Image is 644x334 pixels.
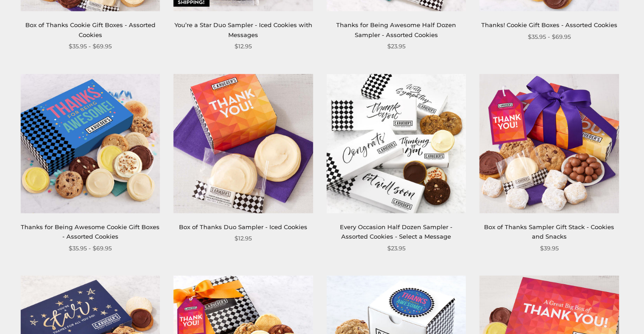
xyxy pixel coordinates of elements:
span: $35.95 - $69.95 [69,42,112,51]
span: $23.95 [387,42,405,51]
span: $35.95 - $69.95 [528,32,571,42]
a: Thanks for Being Awesome Cookie Gift Boxes - Assorted Cookies [21,223,160,240]
a: You’re a Star Duo Sampler - Iced Cookies with Messages [174,21,312,38]
a: Box of Thanks Sampler Gift Stack - Cookies and Snacks [484,223,614,240]
a: Box of Thanks Cookie Gift Boxes - Assorted Cookies [25,21,155,38]
a: Box of Thanks Duo Sampler - Iced Cookies [179,223,307,231]
span: $12.95 [235,42,252,51]
a: Thanks! Cookie Gift Boxes - Assorted Cookies [481,21,617,28]
span: $35.95 - $69.95 [69,244,112,253]
img: Every Occasion Half Dozen Sampler - Assorted Cookies - Select a Message [327,74,466,213]
a: Thanks for Being Awesome Half Dozen Sampler - Assorted Cookies [336,21,456,38]
span: $39.95 [540,244,559,253]
span: $23.95 [387,244,405,253]
span: $12.95 [235,234,252,243]
img: Thanks for Being Awesome Cookie Gift Boxes - Assorted Cookies [21,74,160,213]
a: Every Occasion Half Dozen Sampler - Assorted Cookies - Select a Message [340,223,452,240]
img: Box of Thanks Sampler Gift Stack - Cookies and Snacks [479,74,619,213]
iframe: Sign Up via Text for Offers [7,300,94,327]
img: Box of Thanks Duo Sampler - Iced Cookies [174,74,313,213]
